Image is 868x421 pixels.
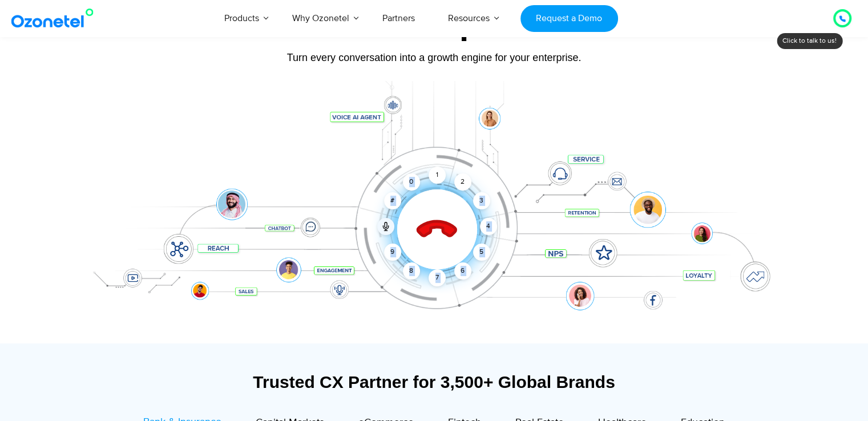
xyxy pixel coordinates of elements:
div: 4 [480,218,497,235]
div: 7 [429,269,446,286]
a: Request a Demo [520,5,618,32]
div: Turn every conversation into a growth engine for your enterprise. [78,51,791,64]
div: Trusted CX Partner for 3,500+ Global Brands [83,372,785,392]
div: 8 [403,262,420,280]
div: 2 [454,173,471,191]
div: 0 [403,173,420,191]
div: 5 [473,244,490,261]
div: 1 [429,167,446,184]
div: 9 [384,244,401,261]
div: 6 [454,262,471,280]
div: # [384,192,401,209]
div: 3 [473,192,490,209]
